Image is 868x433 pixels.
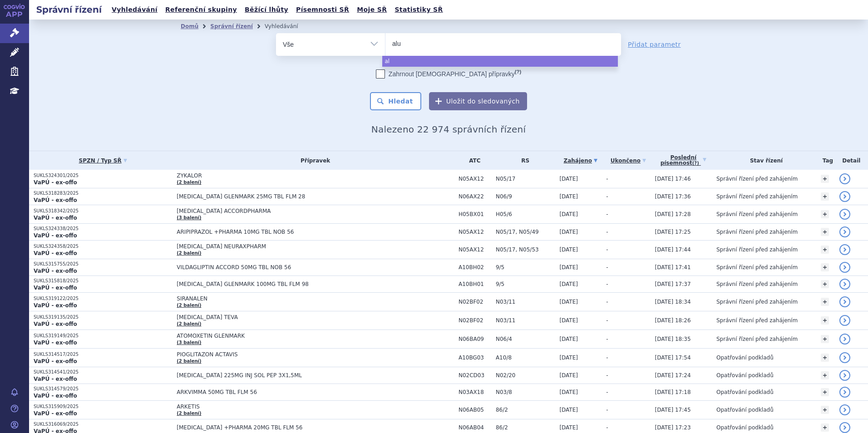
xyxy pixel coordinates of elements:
[559,176,578,182] span: [DATE]
[34,340,77,346] strong: VaPÚ - ex-offo
[655,229,691,235] span: [DATE] 17:25
[496,176,555,182] span: N05/17
[835,151,868,170] th: Detail
[716,281,798,287] span: Správní řízení před zahájením
[559,246,578,253] span: [DATE]
[496,354,555,361] span: A10/8
[382,56,618,67] li: al
[459,317,491,324] span: N02BF02
[716,372,774,379] span: Opatřování podkladů
[839,334,850,344] a: detail
[655,246,691,253] span: [DATE] 17:44
[496,389,555,395] span: N03/8
[34,215,77,221] strong: VaPÚ - ex-offo
[606,354,608,361] span: -
[177,215,201,220] a: (3 balení)
[655,193,691,200] span: [DATE] 17:36
[370,92,421,110] button: Hledat
[839,244,850,255] a: detail
[716,229,798,235] span: Správní řízení před zahájením
[459,211,491,217] span: H05BX01
[177,351,404,358] span: PIOGLITAZON ACTAVIS
[496,407,555,413] span: 86/2
[839,352,850,363] a: detail
[606,372,608,379] span: -
[559,229,578,235] span: [DATE]
[839,370,850,381] a: detail
[559,407,578,413] span: [DATE]
[628,40,681,49] a: Přidat parametr
[821,228,829,236] a: +
[606,176,608,182] span: -
[496,424,555,431] span: 86/2
[177,314,404,320] span: [MEDICAL_DATA] TEVA
[655,389,691,395] span: [DATE] 17:18
[459,299,491,305] span: N02BF02
[606,229,608,235] span: -
[839,404,850,415] a: detail
[839,315,850,326] a: detail
[459,424,491,431] span: N06AB04
[34,172,172,179] p: SUKLS324301/2025
[371,124,526,135] span: Nalezeno 22 974 správních řízení
[716,424,774,431] span: Opatřování podkladů
[606,264,608,271] span: -
[559,372,578,379] span: [DATE]
[716,299,798,305] span: Správní řízení před zahájením
[459,264,491,271] span: A10BH02
[34,302,77,309] strong: VaPÚ - ex-offo
[293,4,352,16] a: Písemnosti SŘ
[496,246,555,253] span: N05/17, N05/53
[177,321,201,326] a: (2 balení)
[459,176,491,182] span: N05AX12
[34,261,172,267] p: SUKLS315755/2025
[716,354,774,361] span: Opatřování podkladů
[459,372,491,379] span: N02CD03
[177,295,404,302] span: SIRANALEN
[821,263,829,271] a: +
[821,423,829,432] a: +
[496,299,555,305] span: N03/11
[34,393,77,399] strong: VaPÚ - ex-offo
[716,407,774,413] span: Opatřování podkladů
[655,336,691,342] span: [DATE] 18:35
[839,226,850,237] a: detail
[34,410,77,417] strong: VaPÚ - ex-offo
[177,229,404,235] span: ARIPIPRAZOL +PHARMA 10MG TBL NOB 56
[496,193,555,200] span: N06/9
[496,372,555,379] span: N02/20
[177,424,404,431] span: [MEDICAL_DATA] +PHARMA 20MG TBL FLM 56
[496,264,555,271] span: 9/5
[177,403,404,410] span: ARKETIS
[821,210,829,218] a: +
[655,281,691,287] span: [DATE] 17:37
[34,358,77,364] strong: VaPÚ - ex-offo
[559,389,578,395] span: [DATE]
[177,281,404,287] span: [MEDICAL_DATA] GLENMARK 100MG TBL FLM 98
[29,3,109,16] h2: Správní řízení
[34,179,77,186] strong: VaPÚ - ex-offo
[606,299,608,305] span: -
[496,211,555,217] span: H05/6
[559,281,578,287] span: [DATE]
[34,190,172,197] p: SUKLS318283/2025
[655,176,691,182] span: [DATE] 17:46
[655,299,691,305] span: [DATE] 18:34
[459,281,491,287] span: A10BH01
[34,386,172,392] p: SUKLS314579/2025
[181,23,198,30] a: Domů
[177,264,404,271] span: VILDAGLIPTIN ACCORD 50MG TBL NOB 56
[606,246,608,253] span: -
[34,376,77,382] strong: VaPÚ - ex-offo
[177,208,404,214] span: [MEDICAL_DATA] ACCORDPHARMA
[177,303,201,308] a: (2 balení)
[655,317,691,324] span: [DATE] 18:26
[839,296,850,307] a: detail
[242,4,291,16] a: Běžící lhůty
[515,69,521,75] abbr: (?)
[459,389,491,395] span: N03AX18
[177,333,404,339] span: ATOMOXETIN GLENMARK
[454,151,491,170] th: ATC
[606,281,608,287] span: -
[821,335,829,343] a: +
